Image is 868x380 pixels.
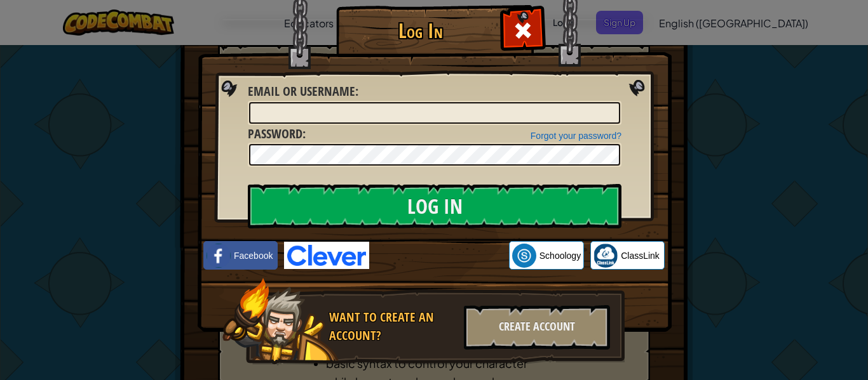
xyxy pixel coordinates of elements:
span: Schoology [539,249,581,262]
img: schoology.png [512,244,536,268]
h1: Log In [339,20,501,42]
a: Forgot your password? [531,131,621,141]
span: Password [248,125,302,142]
img: facebook_small.png [207,244,231,268]
iframe: Sign in with Google Button [369,242,509,270]
img: clever-logo-blue.png [284,242,369,269]
div: Create Account [464,305,610,350]
span: ClassLink [621,249,660,262]
span: Facebook [234,249,273,262]
label: : [248,125,306,143]
span: Email or Username [248,82,355,100]
img: classlink-logo-small.png [593,244,618,268]
div: Want to create an account? [329,308,456,344]
label: : [248,82,358,101]
input: Log In [248,184,621,228]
